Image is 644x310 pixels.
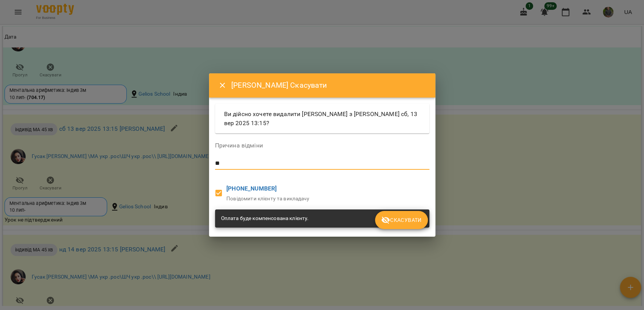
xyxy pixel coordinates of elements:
[375,211,427,229] button: Скасувати
[215,143,429,149] label: Причина відміни
[221,212,309,225] div: Оплата буде компенсована клієнту.
[226,185,277,192] a: [PHONE_NUMBER]
[215,104,429,133] div: Ви дійсно хочете видалити [PERSON_NAME] з [PERSON_NAME] сб, 13 вер 2025 13:15?
[214,76,232,95] button: Close
[231,79,426,91] h6: [PERSON_NAME] Скасувати
[381,215,421,225] span: Скасувати
[226,195,309,203] p: Повідомити клієнту та викладачу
